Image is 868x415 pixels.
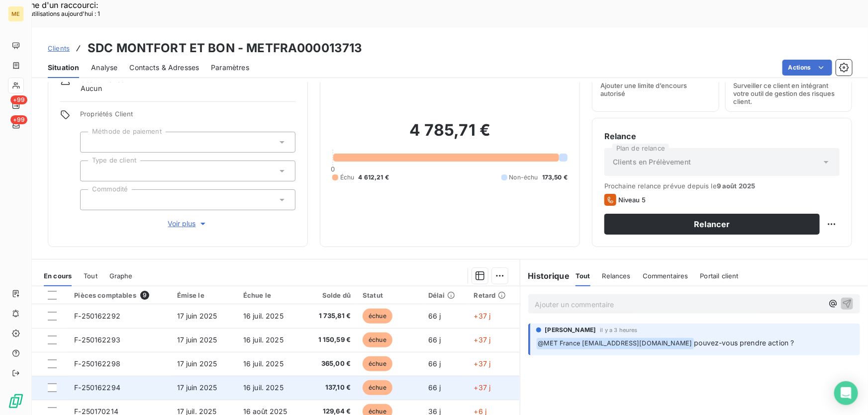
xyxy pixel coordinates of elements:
[363,309,392,324] span: échue
[177,383,217,392] span: 17 juin 2025
[177,312,217,320] span: 17 juin 2025
[8,393,24,409] img: Logo LeanPay
[309,291,351,299] div: Solde dû
[48,63,79,73] span: Situation
[363,332,392,347] span: échue
[44,272,72,280] span: En cours
[428,335,441,344] span: 66 j
[129,63,199,73] span: Contacts & Adresses
[81,83,102,93] span: Aucun
[89,138,96,147] input: Ajouter une valeur
[363,380,392,395] span: échue
[48,43,70,53] a: Clients
[717,182,756,190] span: 9 août 2025
[80,110,295,124] span: Propriétés Client
[618,196,646,204] span: Niveau 5
[509,173,538,182] span: Non-échu
[734,82,844,105] span: Surveiller ce client en intégrant votre outil de gestion des risques client.
[243,383,284,392] span: 16 juil. 2025
[309,311,351,321] span: 1 735,81 €
[140,291,149,300] span: 9
[88,39,363,57] h3: SDC MONTFORT ET BON - METFRA000013713
[340,173,355,182] span: Échu
[243,335,284,344] span: 16 juil. 2025
[545,326,596,334] span: [PERSON_NAME]
[474,291,514,299] div: Retard
[10,95,27,104] span: +99
[474,359,491,368] span: +37 j
[84,272,97,280] span: Tout
[359,173,389,182] span: 4 612,21 €
[331,165,335,173] span: 0
[74,291,165,300] div: Pièces comptables
[89,166,96,175] input: Ajouter une valeur
[8,97,23,113] a: +99
[782,60,832,76] button: Actions
[243,312,284,320] span: 16 juil. 2025
[428,359,441,368] span: 66 j
[537,338,694,349] span: @ MET France [EMAIL_ADDRESS][DOMAIN_NAME]
[694,338,794,347] span: pouvez-vous prendre action ?
[309,335,351,345] span: 1 150,59 €
[363,356,392,371] span: échue
[10,115,27,124] span: +99
[177,335,217,344] span: 17 juin 2025
[48,44,70,52] span: Clients
[243,291,297,299] div: Échue le
[474,383,491,392] span: +37 j
[74,312,120,320] span: F-250162292
[243,359,284,368] span: 16 juil. 2025
[604,214,820,235] button: Relancer
[834,381,858,405] div: Open Intercom Messenger
[600,82,711,97] span: Ajouter une limite d’encours autorisé
[542,173,568,182] span: 173,50 €
[309,383,351,393] span: 137,10 €
[109,272,133,280] span: Graphe
[600,327,638,333] span: il y a 3 heures
[604,130,840,142] h6: Relance
[168,219,208,229] span: Voir plus
[613,157,691,167] span: Clients en Prélèvement
[474,335,491,344] span: +37 j
[520,270,570,282] h6: Historique
[602,272,631,280] span: Relances
[211,63,249,73] span: Paramètres
[177,359,217,368] span: 17 juin 2025
[428,383,441,392] span: 66 j
[74,383,120,392] span: F-250162294
[332,120,568,150] h2: 4 785,71 €
[74,359,120,368] span: F-250162298
[8,117,23,133] a: +99
[604,182,840,190] span: Prochaine relance prévue depuis le
[428,291,462,299] div: Délai
[80,218,295,229] button: Voir plus
[309,359,351,369] span: 365,00 €
[177,291,231,299] div: Émise le
[428,312,441,320] span: 66 j
[700,272,739,280] span: Portail client
[91,63,117,73] span: Analyse
[576,272,590,280] span: Tout
[474,312,491,320] span: +37 j
[74,335,120,344] span: F-250162293
[89,195,96,204] input: Ajouter une valeur
[643,272,688,280] span: Commentaires
[363,291,416,299] div: Statut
